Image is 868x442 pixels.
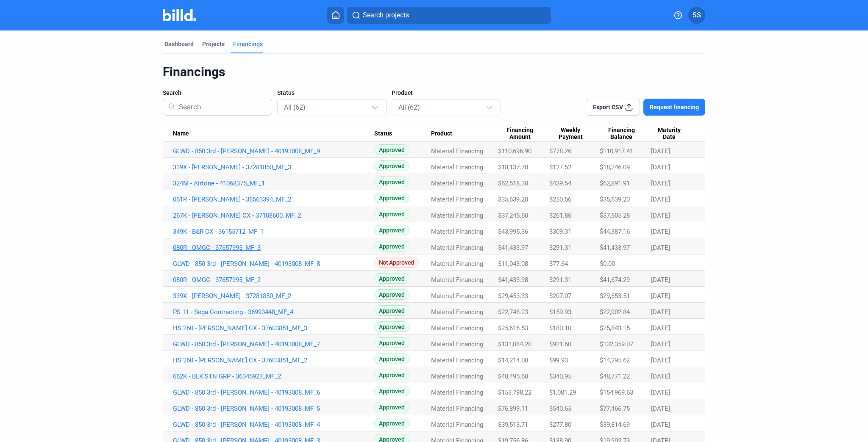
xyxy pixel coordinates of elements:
[498,292,528,300] span: $29,453.33
[173,180,374,187] a: 324M - Airtone - 41068375_MF_1
[374,418,409,428] span: Approved
[431,340,483,348] span: Material Financing
[431,228,483,235] span: Material Financing
[173,356,374,364] a: HS 260 - [PERSON_NAME] CX - 37603851_MF_2
[431,389,483,396] span: Material Financing
[173,340,374,348] a: GLWD - 850 3rd - [PERSON_NAME] - 40193008_MF_7
[173,212,374,219] a: 267K - [PERSON_NAME] CX - 37108600_MF_2
[549,127,600,141] div: Weekly Payment
[600,228,630,235] span: $44,387.16
[498,228,528,235] span: $43,995.36
[600,356,630,364] span: $14,295.62
[498,163,528,171] span: $18,137.70
[600,147,633,155] span: $110,917.41
[549,421,571,428] span: $277.80
[498,421,528,428] span: $39,513.71
[651,244,670,251] span: [DATE]
[173,292,374,300] a: 339X - [PERSON_NAME] - 37281850_MF_2
[498,308,528,316] span: $22,748.23
[498,340,531,348] span: $131,084.20
[374,130,431,138] div: Status
[651,212,670,219] span: [DATE]
[202,40,225,48] div: Projects
[600,127,651,141] div: Financing Balance
[549,308,571,316] span: $159.93
[431,276,483,284] span: Material Financing
[549,147,571,155] span: $778.26
[347,7,551,24] button: Search projects
[650,103,699,111] span: Request financing
[173,260,374,268] a: GLWD - 850 3rd - [PERSON_NAME] - 40193008_MF_8
[374,257,419,268] span: Not Approved
[600,180,630,187] span: $62,891.91
[374,193,409,203] span: Approved
[549,244,571,251] span: $291.31
[374,209,409,219] span: Approved
[431,244,483,251] span: Material Financing
[374,177,409,187] span: Approved
[163,9,196,21] img: Billd Company Logo
[651,127,695,141] div: Maturity Date
[374,305,409,316] span: Approved
[374,273,409,284] span: Approved
[549,405,571,412] span: $540.65
[549,260,568,268] span: $77.64
[600,276,630,284] span: $41,674.29
[374,160,409,171] span: Approved
[600,324,630,332] span: $25,843.15
[549,180,571,187] span: $439.54
[173,228,374,235] a: 349K - B&R CX - 36155712_MF_1
[600,340,633,348] span: $132,359.07
[173,276,374,284] a: 080R - OMGC - 37657995_MF_2
[651,276,670,284] span: [DATE]
[651,163,670,171] span: [DATE]
[498,147,531,155] span: $110,696.90
[593,103,623,111] span: Export CSV
[549,324,571,332] span: $180.10
[173,130,189,138] span: Name
[498,373,528,380] span: $48,495.60
[600,163,630,171] span: $18,246.09
[431,260,483,268] span: Material Financing
[392,88,413,97] span: Product
[600,405,630,412] span: $77,466.75
[651,180,670,187] span: [DATE]
[549,389,576,396] span: $1,081.29
[163,88,181,97] span: Search
[498,405,528,412] span: $76,899.11
[398,103,420,111] mat-select-trigger: All (62)
[374,321,409,332] span: Approved
[175,96,267,118] input: Search
[173,389,374,396] a: GLWD - 850 3rd - [PERSON_NAME] - 40193008_MF_6
[651,324,670,332] span: [DATE]
[163,64,705,80] div: Financings
[431,147,483,155] span: Material Financing
[549,196,571,203] span: $250.56
[651,389,670,396] span: [DATE]
[549,212,571,219] span: $261.86
[600,389,633,396] span: $154,969.63
[431,212,483,219] span: Material Financing
[431,163,483,171] span: Material Financing
[498,260,528,268] span: $11,043.08
[374,130,392,138] span: Status
[374,241,409,251] span: Approved
[164,40,194,48] div: Dashboard
[173,196,374,203] a: 061R - [PERSON_NAME] - 36563394_MF_2
[277,88,295,97] span: Status
[374,337,409,348] span: Approved
[233,40,263,48] div: Financings
[600,308,630,316] span: $22,902.84
[549,228,571,235] span: $309.31
[431,324,483,332] span: Material Financing
[498,127,549,141] div: Financing Amount
[549,276,571,284] span: $291.31
[651,373,670,380] span: [DATE]
[374,225,409,235] span: Approved
[173,373,374,380] a: 662K - BLK STN GRP - 36345927_MF_2
[600,244,630,251] span: $41,433.97
[651,292,670,300] span: [DATE]
[498,389,531,396] span: $153,798.22
[549,373,571,380] span: $340.95
[651,196,670,203] span: [DATE]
